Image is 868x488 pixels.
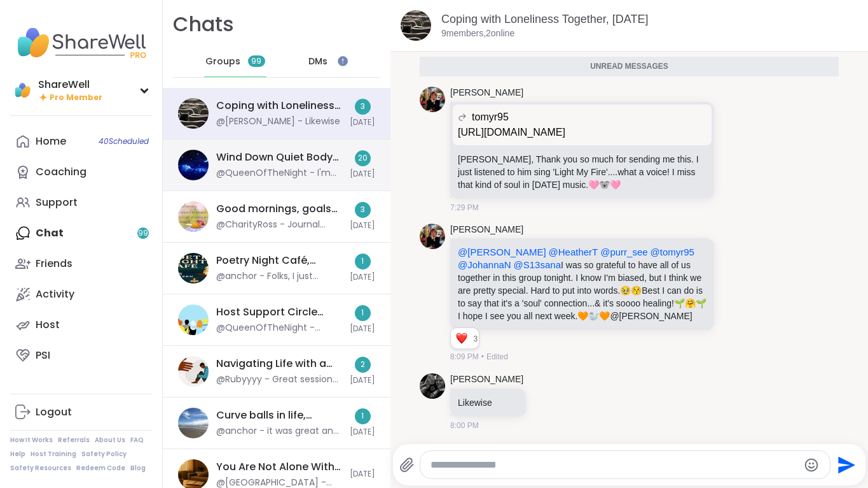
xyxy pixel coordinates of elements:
[514,259,561,270] span: @S13sana
[216,322,342,334] div: @QueenOfTheNight - Thank you!
[350,169,375,180] span: [DATE]
[205,55,240,68] span: Groups
[178,305,209,335] img: Host Support Circle (have hosted 1+ session), Sep 09
[350,117,375,128] span: [DATE]
[216,167,342,180] div: @QueenOfTheNight - I'm crossing my fingers
[251,56,261,67] span: 99
[13,80,33,101] img: ShareWell
[216,460,342,474] div: You Are Not Alone With This, [DATE]
[458,396,518,409] p: Likewise
[472,110,509,125] span: tomyr95
[450,351,479,362] span: 8:09 PM
[458,259,511,270] span: @JohannaN
[696,298,706,308] span: 🌱
[130,464,146,473] a: Blog
[10,310,152,340] a: Host
[10,187,152,218] a: Support
[10,157,152,187] a: Coaching
[10,126,152,157] a: Home40Scheduled
[130,436,144,445] a: FAQ
[674,298,685,308] span: 🌱
[76,464,125,473] a: Redeem Code
[420,57,839,77] div: Unread messages
[178,356,209,387] img: Navigating Life with a Narcissist, Sep 09
[10,340,152,371] a: PSI
[216,219,342,231] div: @CharityRoss - Journal prompt: What are some of your favorite book and why did you enjoy it?
[178,98,209,129] img: Coping with Loneliness Together, Sep 09
[216,408,342,422] div: Curve balls in life, [DATE]
[31,450,76,459] a: Host Training
[10,450,25,459] a: Help
[420,373,445,399] img: https://sharewell-space-live.sfo3.digitaloceanspaces.com/user-generated/0daf2d1f-d721-4c92-8d6d-e...
[441,27,514,40] p: 9 members, 2 online
[178,253,209,283] img: Poetry Night Café, Sep 09
[178,201,209,232] img: Good mornings, goals and gratitude's, Sep 10
[216,99,342,113] div: Coping with Loneliness Together, [DATE]
[481,351,484,362] span: •
[178,408,209,438] img: Curve balls in life, Sep 09
[10,20,152,65] img: ShareWell Nav Logo
[350,469,375,480] span: [DATE]
[651,247,694,257] span: @tomyr95
[216,305,342,319] div: Host Support Circle (have hosted 1+ session), [DATE]
[458,153,706,191] p: [PERSON_NAME], Thank you so much for sending me this. I just listened to him sing 'Light My Fire'...
[685,298,696,308] span: 🤗
[458,247,546,257] span: @[PERSON_NAME]
[99,136,149,147] span: 40 Scheduled
[216,150,342,164] div: Wind Down Quiet Body Doubling - [DATE]
[599,180,610,190] span: 🐨
[458,125,706,140] p: [URL][DOMAIN_NAME]
[216,373,342,386] div: @Rubyyyy - Great session everyone! ❤️
[38,78,102,92] div: ShareWell
[95,436,125,445] a: About Us
[36,257,72,271] div: Friends
[450,224,523,236] a: [PERSON_NAME]
[420,224,445,249] img: https://sharewell-space-live.sfo3.digitaloceanspaces.com/user-generated/7095b86a-80fc-4a63-8700-f...
[36,287,74,301] div: Activity
[420,87,445,112] img: https://sharewell-space-live.sfo3.digitaloceanspaces.com/user-generated/7095b86a-80fc-4a63-8700-f...
[36,318,60,332] div: Host
[450,420,479,431] span: 8:00 PM
[10,248,152,279] a: Friends
[450,87,523,99] a: [PERSON_NAME]
[178,150,209,180] img: Wind Down Quiet Body Doubling - Tuesday, Sep 09
[338,56,348,66] iframe: Spotlight
[473,333,479,345] span: 3
[631,285,642,296] span: 😚
[36,405,72,419] div: Logout
[308,55,327,68] span: DMs
[549,247,598,257] span: @HeatherT
[450,373,523,386] a: [PERSON_NAME]
[599,311,610,321] span: 🧡
[10,436,53,445] a: How It Works
[36,196,78,210] div: Support
[441,13,649,25] a: Coping with Loneliness Together, [DATE]
[355,150,371,166] div: 20
[450,202,479,213] span: 7:29 PM
[355,254,371,269] div: 1
[350,375,375,386] span: [DATE]
[401,10,431,41] img: Coping with Loneliness Together, Sep 09
[50,92,102,103] span: Pro Member
[355,202,371,218] div: 3
[216,425,342,438] div: @anchor - it was great and validated all my feelings of missing these evening groups when i was g...
[216,115,340,128] div: @[PERSON_NAME] - Likewise
[36,165,86,179] div: Coaching
[355,305,371,321] div: 1
[458,246,706,322] p: I was so grateful to have all of us together in this group tonight. I know I'm biased, but I thin...
[588,311,599,321] span: 🦭
[350,324,375,334] span: [DATE]
[355,357,371,373] div: 2
[350,427,375,438] span: [DATE]
[355,99,371,115] div: 3
[451,328,473,348] div: Reaction list
[830,450,859,479] button: Send
[350,272,375,283] span: [DATE]
[58,436,90,445] a: Referrals
[36,348,50,362] div: PSI
[216,357,342,371] div: Navigating Life with a Narcissist, [DATE]
[216,254,342,268] div: Poetry Night Café, [DATE]
[577,311,588,321] span: 🧡
[431,459,799,471] textarea: Type your message
[81,450,127,459] a: Safety Policy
